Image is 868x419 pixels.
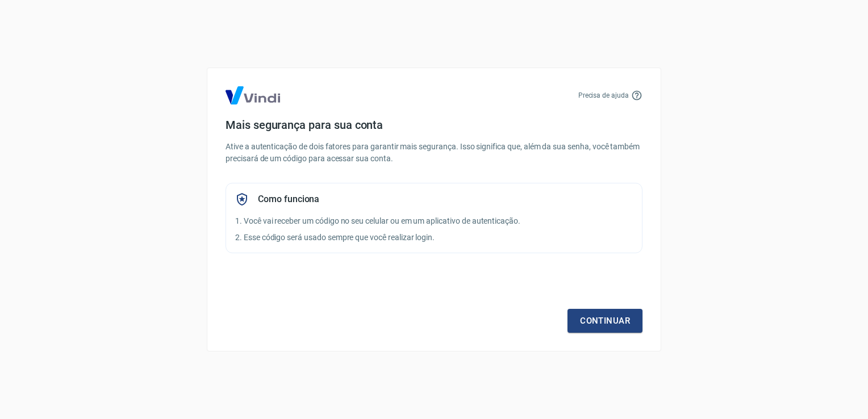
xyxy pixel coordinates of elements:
img: Logo Vind [226,86,280,104]
p: 2. Esse código será usado sempre que você realizar login. [235,232,633,244]
p: Ative a autenticação de dois fatores para garantir mais segurança. Isso significa que, além da su... [226,141,642,165]
p: Precisa de ajuda [578,90,629,100]
h4: Mais segurança para sua conta [226,118,642,132]
h5: Como funciona [258,194,319,205]
a: Continuar [567,309,642,333]
p: 1. Você vai receber um código no seu celular ou em um aplicativo de autenticação. [235,215,633,227]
